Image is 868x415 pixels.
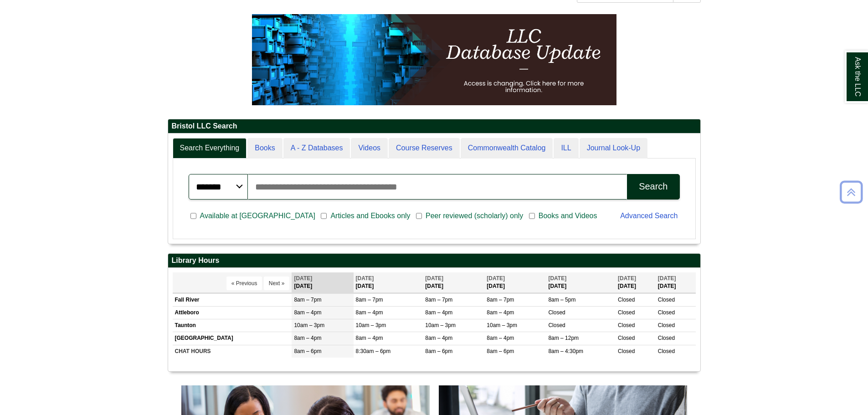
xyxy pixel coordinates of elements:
[425,322,456,328] span: 10am – 3pm
[656,272,696,293] th: [DATE]
[294,297,321,303] span: 8am – 7pm
[548,297,575,303] span: 8am – 5pm
[196,210,319,221] span: Available at [GEOGRAPHIC_DATA]
[618,275,636,282] span: [DATE]
[173,345,292,358] td: CHAT HOURS
[658,335,675,341] span: Closed
[487,297,514,303] span: 8am – 7pm
[321,212,327,220] input: Articles and Ebooks only
[548,275,566,282] span: [DATE]
[327,210,414,221] span: Articles and Ebooks only
[190,212,196,220] input: Available at [GEOGRAPHIC_DATA]
[487,275,505,282] span: [DATE]
[247,138,282,159] a: Books
[620,212,678,220] a: Advanced Search
[658,297,675,303] span: Closed
[487,335,514,341] span: 8am – 4pm
[226,277,262,290] button: « Previous
[487,309,514,316] span: 8am – 4pm
[252,14,616,105] img: HTML tutorial
[618,322,635,328] span: Closed
[283,138,350,159] a: A - Z Databases
[294,322,324,328] span: 10am – 3pm
[294,348,321,354] span: 8am – 6pm
[356,309,383,316] span: 8am – 4pm
[627,174,679,200] button: Search
[658,275,676,282] span: [DATE]
[425,348,452,354] span: 8am – 6pm
[548,348,583,354] span: 8am – 4:30pm
[639,181,668,192] div: Search
[554,138,578,159] a: ILL
[173,138,247,159] a: Search Everything
[658,309,675,316] span: Closed
[580,138,647,159] a: Journal Look-Up
[837,186,866,198] a: Back to Top
[173,332,292,345] td: [GEOGRAPHIC_DATA]
[618,297,635,303] span: Closed
[487,348,514,354] span: 8am – 6pm
[658,322,675,328] span: Closed
[173,294,292,307] td: Fall River
[168,119,700,133] h2: Bristol LLC Search
[548,309,565,316] span: Closed
[294,275,312,282] span: [DATE]
[422,210,527,221] span: Peer reviewed (scholarly) only
[616,272,656,293] th: [DATE]
[356,275,374,282] span: [DATE]
[425,275,443,282] span: [DATE]
[173,307,292,319] td: Attleboro
[356,335,383,341] span: 8am – 4pm
[658,348,675,354] span: Closed
[548,322,565,328] span: Closed
[351,138,388,159] a: Videos
[294,309,321,316] span: 8am – 4pm
[548,335,579,341] span: 8am – 12pm
[264,277,290,290] button: Next »
[425,297,452,303] span: 8am – 7pm
[618,335,635,341] span: Closed
[292,272,353,293] th: [DATE]
[356,348,391,354] span: 8:30am – 6pm
[618,309,635,316] span: Closed
[618,348,635,354] span: Closed
[425,309,452,316] span: 8am – 4pm
[425,335,452,341] span: 8am – 4pm
[529,212,535,220] input: Books and Videos
[173,319,292,332] td: Taunton
[487,322,517,328] span: 10am – 3pm
[416,212,422,220] input: Peer reviewed (scholarly) only
[484,272,546,293] th: [DATE]
[356,322,386,328] span: 10am – 3pm
[461,138,553,159] a: Commonwealth Catalog
[535,210,601,221] span: Books and Videos
[546,272,616,293] th: [DATE]
[354,272,423,293] th: [DATE]
[356,297,383,303] span: 8am – 7pm
[168,254,700,268] h2: Library Hours
[423,272,484,293] th: [DATE]
[294,335,321,341] span: 8am – 4pm
[389,138,460,159] a: Course Reserves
